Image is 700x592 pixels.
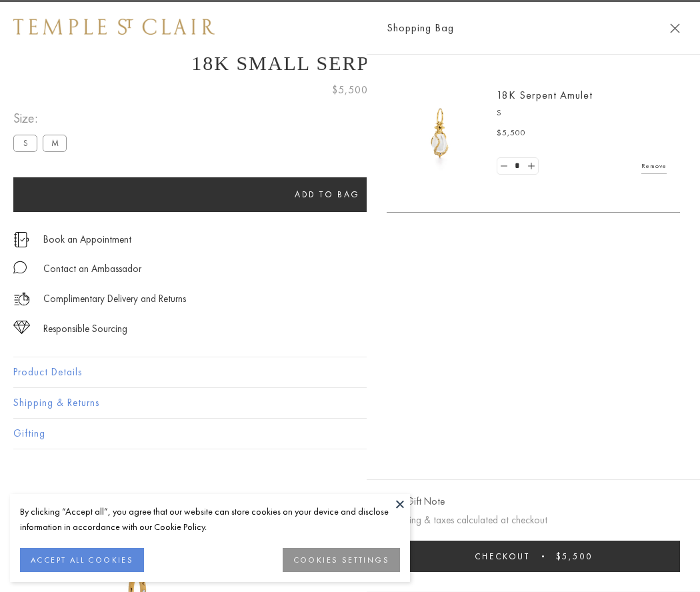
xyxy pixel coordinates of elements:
[641,159,667,173] a: Remove
[13,321,30,334] img: icon_sourcing.svg
[13,19,215,35] img: Temple St. Clair
[13,135,37,151] label: S
[387,19,454,37] span: Shopping Bag
[43,321,127,337] div: Responsible Sourcing
[295,189,360,200] span: Add to bag
[13,52,687,75] h1: 18K Small Serpent Amulet
[332,81,368,99] span: $5,500
[13,388,687,418] button: Shipping & Returns
[13,177,641,212] button: Add to bag
[43,261,141,277] div: Contact an Ambassador
[497,158,511,175] a: Set quantity to 0
[556,551,593,562] span: $5,500
[400,93,480,173] img: P51836-E11SERPPV
[670,23,680,33] button: Close Shopping Bag
[283,548,400,572] button: COOKIES SETTINGS
[497,127,526,140] span: $5,500
[497,88,593,102] a: 18K Serpent Amulet
[43,291,186,307] p: Complimentary Delivery and Returns
[13,261,27,274] img: MessageIcon-01_2.svg
[524,158,537,175] a: Set quantity to 2
[13,419,687,449] button: Gifting
[387,541,680,572] button: Checkout $5,500
[13,357,687,387] button: Product Details
[497,107,667,120] p: S
[20,548,144,572] button: ACCEPT ALL COOKIES
[475,551,530,562] span: Checkout
[387,493,445,510] button: Add Gift Note
[20,504,400,535] div: By clicking “Accept all”, you agree that our website can store cookies on your device and disclos...
[43,135,67,151] label: M
[13,107,72,129] span: Size:
[43,232,131,247] a: Book an Appointment
[13,232,29,247] img: icon_appointment.svg
[387,512,680,529] p: Shipping & taxes calculated at checkout
[13,291,30,307] img: icon_delivery.svg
